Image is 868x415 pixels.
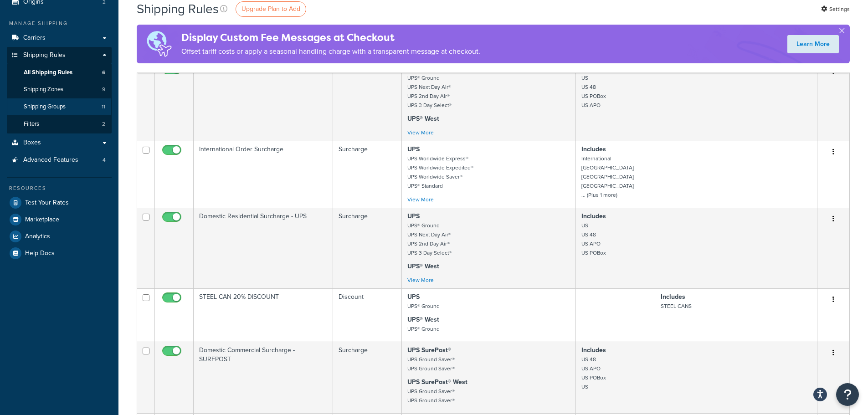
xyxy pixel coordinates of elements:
strong: UPS [407,292,420,302]
small: UPS Ground Saver® UPS Ground Saver® [407,355,455,373]
span: Help Docs [25,250,55,257]
div: Manage Shipping [7,20,112,27]
td: STEEL CAN 20% DISCOUNT [194,288,333,342]
a: Settings [821,3,850,15]
strong: UPS® West [407,261,439,271]
span: 6 [102,69,105,77]
small: US 48 US APO US POBox US [581,355,606,391]
h4: Display Custom Fee Messages at Checkout [181,30,480,45]
small: STEEL CANS [661,302,692,310]
a: Upgrade Plan to Add [236,1,306,17]
td: Domestic Commercial Surcharge - UPS [194,60,333,141]
li: Advanced Features [7,152,112,169]
strong: UPS SurePost® [407,345,451,355]
a: Carriers [7,30,112,46]
strong: Includes [661,292,685,302]
span: 2 [102,120,105,128]
strong: UPS® West [407,114,439,123]
a: Marketplace [7,211,112,228]
span: Shipping Rules [23,51,66,59]
span: All Shipping Rules [24,69,72,77]
small: UPS Worldwide Express® UPS Worldwide Expedited® UPS Worldwide Saver® UPS® Standard [407,154,473,190]
a: Test Your Rates [7,195,112,211]
td: Discount [333,288,402,342]
td: International Order Surcharge [194,141,333,208]
li: Shipping Groups [7,98,112,115]
td: Surcharge [333,141,402,208]
small: UPS® Ground UPS Next Day Air® UPS 2nd Day Air® UPS 3 Day Select® [407,221,452,257]
a: All Shipping Rules 6 [7,64,112,81]
a: View More [407,276,434,284]
li: All Shipping Rules [7,64,112,81]
span: Test Your Rates [25,199,69,207]
td: Surcharge [333,60,402,141]
a: View More [407,195,434,204]
strong: Includes [581,211,606,221]
p: Offset tariff costs or apply a seasonal handling charge with a transparent message at checkout. [181,45,480,58]
span: Advanced Features [23,156,78,164]
span: Shipping Groups [24,103,66,111]
span: Marketplace [25,216,59,224]
strong: Includes [581,345,606,355]
strong: UPS [407,211,420,221]
strong: UPS® West [407,315,439,324]
a: Shipping Groups 11 [7,98,112,115]
small: UPS® Ground [407,302,440,310]
a: Shipping Rules [7,47,112,64]
strong: UPS [407,144,420,154]
small: UPS Ground Saver® UPS Ground Saver® [407,387,455,405]
strong: Includes [581,144,606,154]
span: 4 [103,156,106,164]
a: Advanced Features 4 [7,152,112,169]
td: Surcharge [333,208,402,288]
img: duties-banner-06bc72dcb5fe05cb3f9472aba00be2ae8eb53ab6f0d8bb03d382ba314ac3c341.png [137,25,181,63]
button: Open Resource Center [836,383,859,406]
small: US US 48 US APO US POBox [581,221,606,257]
span: Boxes [23,139,41,147]
span: 11 [102,103,105,111]
li: Filters [7,116,112,133]
span: 9 [102,86,105,93]
div: Resources [7,184,112,192]
td: Domestic Residential Surcharge - UPS [194,208,333,288]
span: Carriers [23,34,46,42]
li: Shipping Rules [7,47,112,133]
a: Filters 2 [7,116,112,133]
span: Analytics [25,233,50,241]
small: UPS® Ground [407,325,440,333]
a: Help Docs [7,245,112,261]
span: Shipping Zones [24,86,63,93]
a: Learn More [787,35,839,53]
a: Boxes [7,134,112,151]
li: Shipping Zones [7,81,112,98]
td: Domestic Commercial Surcharge - SUREPOST [194,342,333,413]
small: US US 48 US POBox US APO [581,74,606,109]
span: Upgrade Plan to Add [241,4,300,14]
small: UPS® Ground UPS Next Day Air® UPS 2nd Day Air® UPS 3 Day Select® [407,74,452,109]
td: Surcharge [333,342,402,413]
small: International [GEOGRAPHIC_DATA] [GEOGRAPHIC_DATA] [GEOGRAPHIC_DATA] ... (Plus 1 more) [581,154,634,199]
a: Shipping Zones 9 [7,81,112,98]
strong: UPS SurePost® West [407,377,467,387]
a: View More [407,128,434,137]
span: Filters [24,120,39,128]
a: Analytics [7,228,112,245]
